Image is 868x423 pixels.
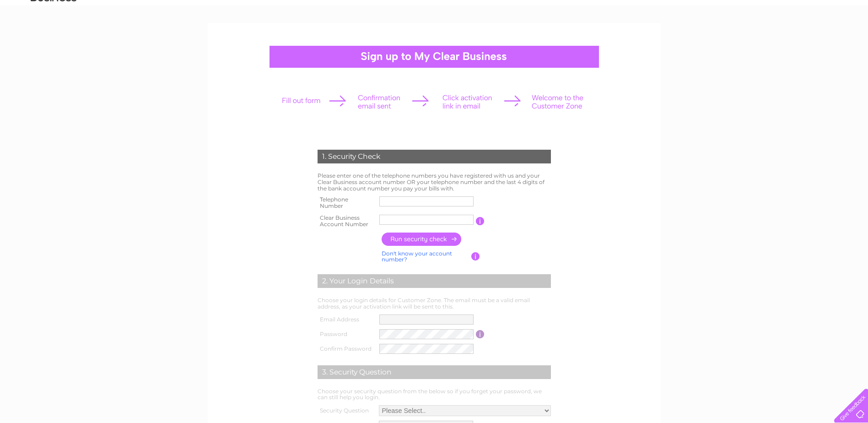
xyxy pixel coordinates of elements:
th: Email Address [315,312,377,327]
a: Blog [821,39,835,46]
img: logo.png [30,24,77,52]
th: Security Question [315,403,377,418]
th: Confirm Password [315,342,377,356]
th: Telephone Number [315,194,377,212]
div: 3. Security Question [318,365,551,379]
input: Information [476,330,485,338]
div: 1. Security Check [318,150,551,163]
a: Don't know your account number? [382,250,452,263]
input: Information [471,252,480,260]
div: Clear Business is a trading name of Verastar Limited (registered in [GEOGRAPHIC_DATA] No. 3667643... [218,5,651,44]
a: Energy [763,39,783,46]
th: Password [315,327,377,342]
a: 0333 014 3131 [695,5,759,16]
a: Contact [840,39,863,46]
td: Choose your login details for Customer Zone. The email must be a valid email address, as your act... [315,295,553,312]
div: 2. Your Login Details [318,274,551,288]
td: Choose your security question from the below so if you forget your password, we can still help yo... [315,386,553,403]
a: Water [740,39,757,46]
a: Telecoms [788,39,816,46]
input: Information [476,217,485,225]
td: Please enter one of the telephone numbers you have registered with us and your Clear Business acc... [315,170,553,194]
th: Clear Business Account Number [315,212,377,230]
